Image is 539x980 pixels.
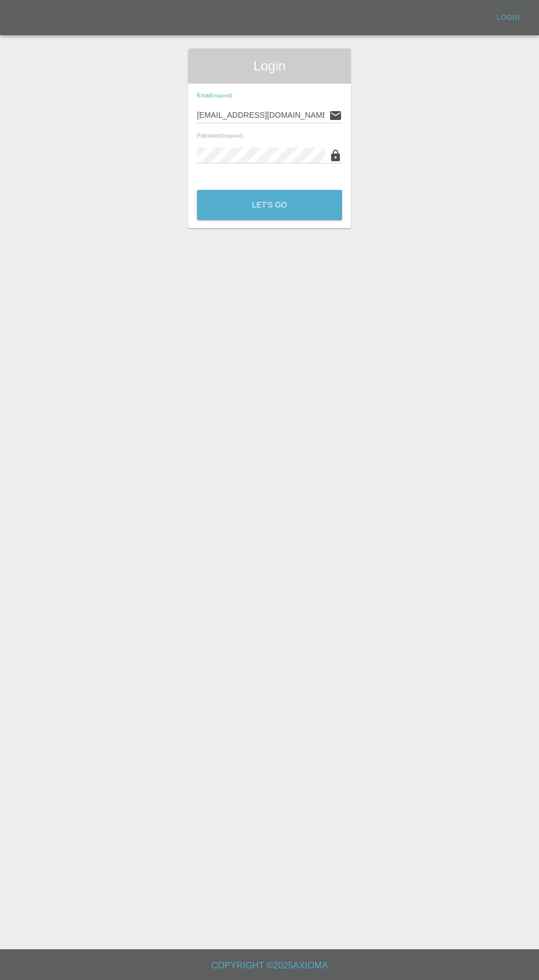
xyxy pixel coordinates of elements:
small: (required) [223,134,243,139]
h6: Copyright © 2025 Axioma [9,958,530,973]
small: (required) [212,94,232,98]
span: Password [197,132,243,139]
button: Let's Go [197,190,342,220]
span: Email [197,92,232,98]
a: Login [491,9,526,26]
span: Login [197,57,342,75]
